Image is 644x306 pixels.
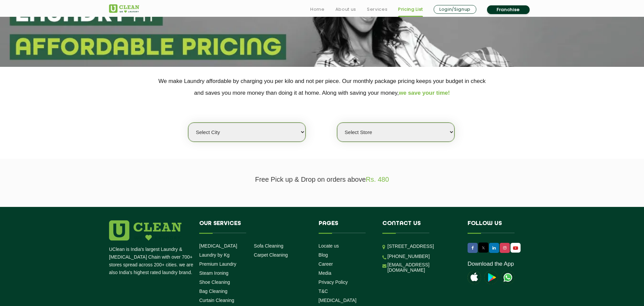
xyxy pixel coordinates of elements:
h4: Pages [319,220,373,233]
p: Free Pick up & Drop on orders above [109,176,535,183]
a: Download the App [468,261,514,267]
a: About us [335,5,356,13]
a: Career [319,261,333,267]
a: [PHONE_NUMBER] [387,254,430,259]
a: Pricing List [398,5,423,13]
h4: Contact us [382,220,458,233]
img: UClean Laundry and Dry Cleaning [109,4,139,13]
a: [MEDICAL_DATA] [199,243,237,249]
p: [STREET_ADDRESS] [387,243,458,250]
a: Privacy Policy [319,279,348,285]
a: [EMAIL_ADDRESS][DOMAIN_NAME] [387,262,458,273]
h4: Follow us [468,220,527,233]
span: we save your time! [399,90,450,96]
a: Home [310,5,325,13]
span: Rs. 480 [366,176,389,183]
a: Services [367,5,387,13]
a: Blog [319,252,328,258]
a: T&C [319,289,328,294]
a: Shoe Cleaning [199,279,230,285]
img: logo.png [109,220,181,241]
a: Laundry by Kg [199,252,229,258]
a: Bag Cleaning [199,289,227,294]
a: Media [319,270,331,276]
a: Sofa Cleaning [254,243,283,249]
a: Premium Laundry [199,261,236,267]
a: Locate us [319,243,339,249]
a: Login/Signup [434,5,476,14]
a: Curtain Cleaning [199,298,234,303]
img: playstoreicon.png [484,271,498,284]
img: UClean Laundry and Dry Cleaning [501,271,515,284]
h4: Our Services [199,220,309,233]
a: Franchise [487,5,530,14]
a: [MEDICAL_DATA] [319,298,357,303]
a: Carpet Cleaning [254,252,288,258]
p: UClean is India's largest Laundry & [MEDICAL_DATA] Chain with over 700+ stores spread across 200+... [109,246,194,276]
p: We make Laundry affordable by charging you per kilo and not per piece. Our monthly package pricin... [109,75,535,99]
img: UClean Laundry and Dry Cleaning [511,245,520,252]
a: Steam Ironing [199,270,228,276]
img: apple-icon.png [468,271,481,284]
